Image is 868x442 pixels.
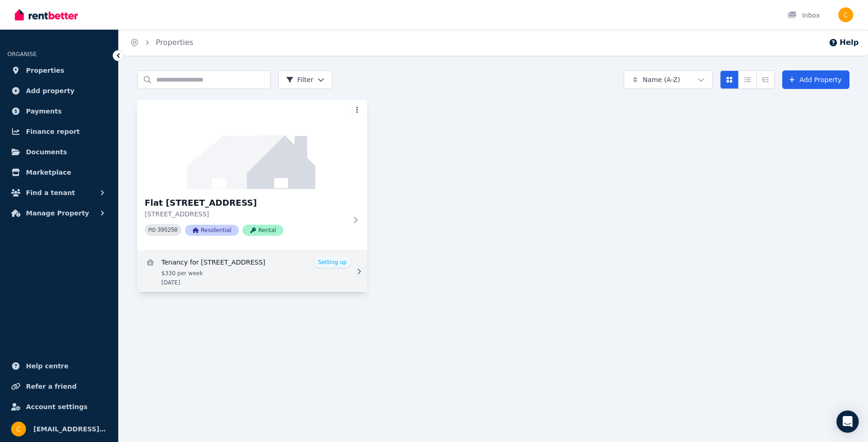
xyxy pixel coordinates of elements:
[185,225,239,236] span: Residential
[836,410,859,433] div: Open Intercom Messenger
[26,85,75,96] span: Add property
[7,163,111,182] a: Marketplace
[7,82,111,100] a: Add property
[156,38,193,47] a: Properties
[145,196,347,209] h3: Flat [STREET_ADDRESS]
[26,401,88,412] span: Account settings
[7,183,111,202] button: Find a tenant
[145,209,347,219] p: [STREET_ADDRESS]
[720,70,739,89] button: Card view
[7,204,111,222] button: Manage Property
[7,61,111,80] a: Properties
[26,106,62,117] span: Payments
[7,102,111,120] a: Payments
[7,51,37,57] span: ORGANISE
[738,70,757,89] button: Compact list view
[7,357,111,375] a: Help centre
[26,167,71,178] span: Marketplace
[624,70,713,89] button: Name (A-Z)
[11,422,26,436] img: catchcattsy.56@gmail.com
[278,70,332,89] button: Filter
[148,227,156,233] small: PID
[26,208,89,219] span: Manage Property
[7,377,111,396] a: Refer a friend
[26,360,69,372] span: Help centre
[782,70,849,89] a: Add Property
[26,187,75,198] span: Find a tenant
[33,423,107,435] span: [EMAIL_ADDRESS][DOMAIN_NAME]
[137,251,367,292] a: View details for Tenancy for Flat 2/47 Crown St, Stockton
[756,70,775,89] button: Expanded list view
[7,122,111,141] a: Finance report
[137,100,367,189] img: Flat 2/47 Crown St, Stockton
[15,8,78,22] img: RentBetter
[137,100,367,251] a: Flat 2/47 Crown St, StocktonFlat [STREET_ADDRESS][STREET_ADDRESS]PID 395250ResidentialRental
[26,381,77,392] span: Refer a friend
[158,227,178,234] code: 395250
[7,398,111,416] a: Account settings
[351,104,364,117] button: More options
[119,30,204,56] nav: Breadcrumb
[787,11,820,20] div: Inbox
[720,70,775,89] div: View options
[829,37,859,48] button: Help
[643,75,680,84] span: Name (A-Z)
[838,7,853,22] img: catchcattsy.56@gmail.com
[243,225,283,236] span: Rental
[286,75,313,84] span: Filter
[26,65,64,76] span: Properties
[26,126,80,137] span: Finance report
[7,143,111,161] a: Documents
[26,146,67,158] span: Documents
